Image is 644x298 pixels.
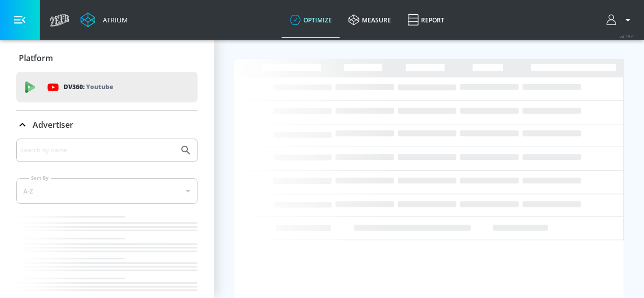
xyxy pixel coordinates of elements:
a: measure [340,2,399,38]
div: Advertiser [16,111,198,139]
input: Search by name [20,144,175,157]
a: Report [399,2,453,38]
p: Advertiser [33,119,73,130]
div: A-Z [16,178,198,204]
a: Atrium [80,12,128,28]
p: Platform [19,52,53,64]
p: DV360: [64,82,113,93]
div: DV360: Youtube [16,72,198,102]
div: Platform [16,44,198,72]
span: v 4.28.0 [620,34,634,39]
p: Youtube [86,82,113,92]
label: Sort By [29,175,51,181]
a: optimize [282,2,340,38]
div: Atrium [99,15,128,24]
